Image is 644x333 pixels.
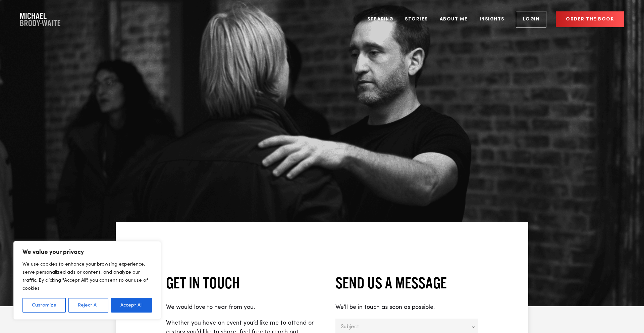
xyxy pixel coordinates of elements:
[335,304,435,310] span: We’ll be in touch as soon as possible.
[13,241,161,320] div: We value your privacy
[362,7,398,32] a: Speaking
[475,7,509,32] a: Insights
[166,304,255,310] span: We would love to hear from you.
[400,7,433,32] a: Stories
[556,11,624,27] a: Order the book
[435,7,473,32] a: About Me
[22,298,66,313] button: Customize
[516,11,547,27] a: Login
[335,274,447,291] span: SEND US A MESSAGE
[20,13,60,26] a: Company Logo Company Logo
[111,298,152,313] button: Accept All
[68,298,108,313] button: Reject All
[22,260,152,292] p: We use cookies to enhance your browsing experience, serve personalized ads or content, and analyz...
[166,274,240,291] span: GET IN TOUCH
[22,248,152,256] p: We value your privacy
